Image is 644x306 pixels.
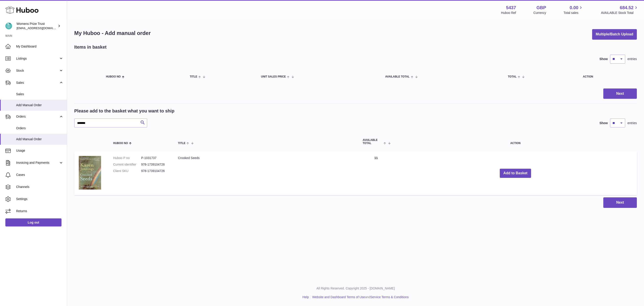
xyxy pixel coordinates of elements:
[600,121,608,125] label: Show
[74,44,107,50] h2: Items in basket
[16,185,64,189] span: Channels
[570,5,578,11] span: 0.00
[16,44,64,49] span: My Dashboard
[16,149,64,153] span: Usage
[603,197,637,208] button: Next
[620,5,633,11] span: 684.52
[592,29,637,40] button: Multiple/Batch Upload
[113,156,141,160] dt: Huboo P no
[16,209,64,213] span: Returns
[583,75,632,78] div: Action
[303,295,309,299] a: Help
[394,134,637,149] th: Action
[534,11,546,15] div: Currency
[506,5,516,11] strong: 5437
[500,169,531,178] button: Add to Basket
[370,295,409,299] a: Service Terms & Conditions
[311,295,409,299] li: and
[113,169,141,173] dt: Client SKU
[16,137,64,141] span: Add Manual Order
[16,161,59,165] span: Invoicing and Payments
[627,57,637,61] span: entries
[141,162,169,167] dd: 978-1739104726
[17,26,66,30] span: [EMAIL_ADDRESS][DOMAIN_NAME]
[261,75,286,78] span: Unit Sales Price
[141,169,169,173] dd: 978-1739104726
[16,197,64,201] span: Settings
[501,11,516,15] div: Huboo Ref
[16,173,64,177] span: Cases
[312,295,365,299] a: Website and Dashboard Terms of Use
[363,139,383,144] span: AVAILABLE Total
[71,286,640,291] p: All Rights Reserved. Copyright 2025 - [DOMAIN_NAME]
[16,81,59,85] span: Sales
[600,57,608,61] label: Show
[627,121,637,125] span: entries
[141,156,169,160] dd: P-1031737
[536,5,546,11] strong: GBP
[385,75,410,78] span: AVAILABLE Total
[178,142,185,145] span: Title
[113,142,128,145] span: Huboo no
[601,5,639,15] a: 684.52 AVAILABLE Stock Total
[17,22,57,30] div: Womens Prize Trust
[16,69,59,73] span: Stock
[5,218,61,226] a: Log out
[174,151,358,195] td: Crooked Seeds
[563,11,583,15] span: Total sales
[16,103,64,107] span: Add Manual Order
[113,162,141,167] dt: Current identifier
[603,88,637,99] button: Next
[190,75,197,78] span: Title
[79,156,101,190] img: Crooked Seeds
[16,56,59,61] span: Listings
[601,11,639,15] span: AVAILABLE Stock Total
[16,92,64,96] span: Sales
[106,75,121,78] span: Huboo no
[74,30,151,37] h1: My Huboo - Add manual order
[16,126,64,130] span: Orders
[16,114,59,119] span: Orders
[5,23,12,29] img: internalAdmin-5437@internal.huboo.com
[74,108,174,114] h2: Please add to the basket what you want to ship
[563,5,583,15] a: 0.00 Total sales
[358,151,394,195] td: 11
[508,75,517,78] span: Total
